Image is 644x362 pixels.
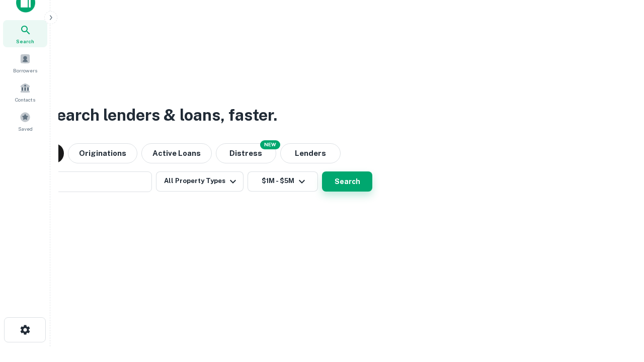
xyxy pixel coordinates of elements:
[156,171,244,192] button: All Property Types
[3,78,47,106] a: Contacts
[15,96,35,104] span: Contacts
[13,66,37,74] span: Borrowers
[68,143,137,163] button: Originations
[18,125,33,133] span: Saved
[3,49,47,76] a: Borrowers
[16,37,34,45] span: Search
[322,171,372,192] button: Search
[46,103,277,127] h3: Search lenders & loans, faster.
[141,143,212,163] button: Active Loans
[3,108,47,135] a: Saved
[3,20,47,47] a: Search
[594,282,644,330] iframe: Chat Widget
[260,140,280,149] div: NEW
[248,171,318,192] button: $1M - $5M
[280,143,341,163] button: Lenders
[216,143,276,163] button: Search distressed loans with lien and other non-mortgage details.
